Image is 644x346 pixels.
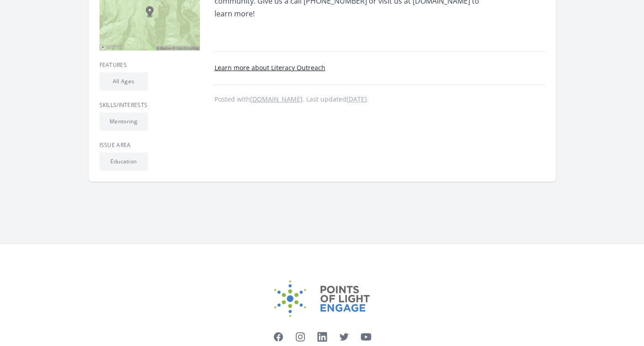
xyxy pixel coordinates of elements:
li: Education [99,153,148,171]
h3: Features [99,61,200,69]
li: Mentoring [99,112,148,131]
a: [DOMAIN_NAME] [250,95,303,103]
p: Posted with . Last updated . [215,96,545,103]
li: All Ages [99,72,148,91]
abbr: Tue, Jul 22, 2025 10:47 PM [346,95,367,103]
img: Points of Light Engage [274,280,370,317]
h3: Skills/Interests [99,102,200,109]
a: Learn more about Literacy Outreach [215,63,325,72]
h3: Issue area [99,142,200,149]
